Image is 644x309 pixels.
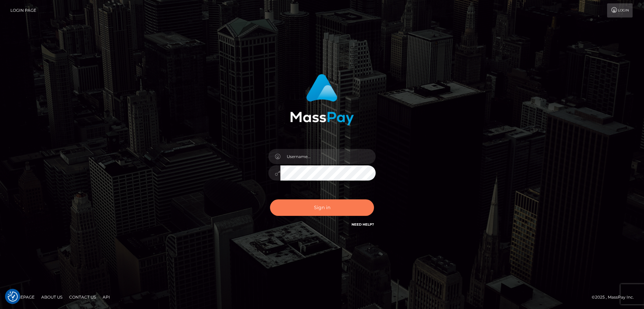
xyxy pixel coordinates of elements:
a: Login [607,3,633,17]
a: Contact Us [66,292,99,302]
button: Consent Preferences [8,292,18,302]
a: API [100,292,113,302]
button: Sign in [270,199,374,216]
a: Need Help? [352,222,374,227]
a: About Us [39,292,65,302]
img: MassPay Login [290,74,354,125]
div: © 2025 , MassPay Inc. [592,294,639,301]
img: Revisit consent button [8,292,18,302]
a: Homepage [7,292,37,302]
input: Username... [280,149,376,164]
a: Login Page [10,3,36,17]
